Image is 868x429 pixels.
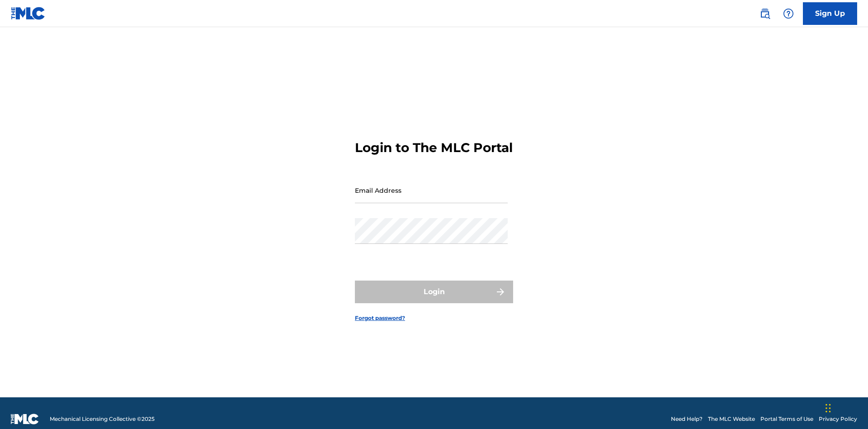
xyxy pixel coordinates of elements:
img: help [783,8,794,19]
img: MLC Logo [11,7,46,20]
a: Public Search [756,5,774,23]
a: Forgot password? [355,314,405,322]
div: Drag [826,395,831,422]
img: logo [11,414,39,424]
div: Help [779,5,797,23]
a: The MLC Website [708,415,755,423]
a: Need Help? [671,415,703,423]
img: search [759,8,770,19]
a: Portal Terms of Use [760,415,813,423]
iframe: Chat Widget [823,386,868,429]
span: Mechanical Licensing Collective © 2025 [50,415,155,423]
h3: Login to The MLC Portal [355,140,513,156]
a: Privacy Policy [819,415,857,423]
a: Sign Up [803,2,857,25]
